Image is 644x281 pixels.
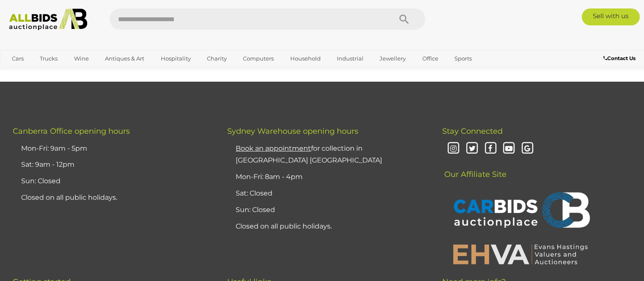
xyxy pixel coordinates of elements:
[236,144,311,152] u: Book an appointment
[227,127,358,136] span: Sydney Warehouse opening hours
[383,8,425,30] button: Search
[99,52,150,66] a: Antiques & Art
[19,173,206,190] li: Sun: Closed
[234,169,421,185] li: Mon-Fri: 8am - 4pm
[6,52,29,66] a: Cars
[446,141,461,156] i: Instagram
[34,52,63,66] a: Trucks
[155,52,196,66] a: Hospitality
[237,52,279,66] a: Computers
[442,157,506,179] span: Our Affiliate Site
[502,141,517,156] i: Youtube
[331,52,369,66] a: Industrial
[5,8,92,30] img: Allbids.com.au
[13,127,130,136] span: Canberra Office opening hours
[449,52,477,66] a: Sports
[417,52,444,66] a: Office
[603,55,636,61] b: Contact Us
[374,52,411,66] a: Jewellery
[603,54,638,63] a: Contact Us
[234,202,421,218] li: Sun: Closed
[442,127,503,136] span: Stay Connected
[19,140,206,157] li: Mon-Fri: 9am - 5pm
[234,185,421,202] li: Sat: Closed
[449,183,592,239] img: CARBIDS Auctionplace
[19,190,206,206] li: Closed on all public holidays.
[520,141,535,156] i: Google
[234,218,421,235] li: Closed on all public holidays.
[582,8,640,25] a: Sell with us
[449,243,592,265] img: EHVA | Evans Hastings Valuers and Auctioneers
[6,66,77,80] a: [GEOGRAPHIC_DATA]
[201,52,232,66] a: Charity
[19,157,206,173] li: Sat: 9am - 12pm
[285,52,326,66] a: Household
[236,144,382,165] a: Book an appointmentfor collection in [GEOGRAPHIC_DATA] [GEOGRAPHIC_DATA]
[483,141,498,156] i: Facebook
[465,141,479,156] i: Twitter
[69,52,94,66] a: Wine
